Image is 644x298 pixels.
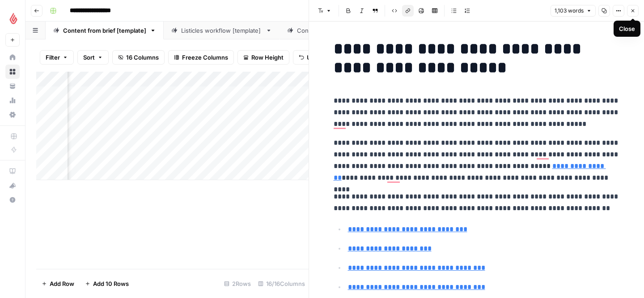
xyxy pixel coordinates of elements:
[6,179,19,192] div: What's new?
[5,178,20,193] button: What's new?
[293,50,328,65] button: Undo
[168,50,234,65] button: Freeze Columns
[5,65,20,79] a: Browse
[77,50,109,65] button: Sort
[112,50,165,65] button: 16 Columns
[5,93,20,108] a: Usage
[619,24,635,33] div: Close
[40,50,74,65] button: Filter
[80,276,134,291] button: Add 10 Rows
[93,279,129,288] span: Add 10 Rows
[63,26,146,35] div: Content from brief [template]
[36,276,80,291] button: Add Row
[5,79,20,93] a: Your Data
[5,50,20,65] a: Home
[126,53,159,62] span: 16 Columns
[182,53,228,62] span: Freeze Columns
[251,53,284,62] span: Row Height
[254,276,309,291] div: 16/16 Columns
[5,108,20,122] a: Settings
[5,7,20,30] button: Workspace: Lightspeed
[555,7,584,15] span: 1,103 words
[46,53,60,62] span: Filter
[181,26,262,35] div: Listicles workflow [template]
[5,164,20,178] a: AirOps Academy
[551,5,596,17] button: 1,103 words
[237,50,289,65] button: Row Height
[5,10,21,26] img: Lightspeed Logo
[83,53,95,62] span: Sort
[164,22,280,39] a: Listicles workflow [template]
[280,22,409,39] a: Content from keyword [template]
[46,22,164,39] a: Content from brief [template]
[220,276,254,291] div: 2 Rows
[50,279,74,288] span: Add Row
[297,26,392,35] div: Content from keyword [template]
[5,193,20,207] button: Help + Support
